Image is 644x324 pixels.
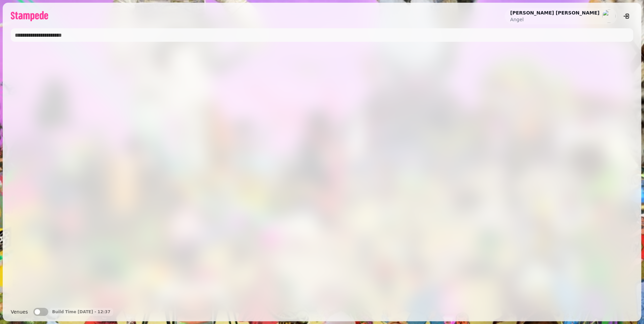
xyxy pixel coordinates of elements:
[510,16,600,23] p: Angel
[11,308,28,316] label: Venues
[510,9,600,16] h2: [PERSON_NAME] [PERSON_NAME]
[620,9,633,23] button: logout
[602,9,616,23] img: aHR0cHM6Ly93d3cuZ3JhdmF0YXIuY29tL2F2YXRhci9lN2IyZWI2NGZjZDYxNDcxZmUyOWNkNjkyNzlmZDA0MD9zPTE1MCZkP...
[11,11,48,21] img: logo
[52,309,110,315] p: Build Time [DATE] - 12:37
